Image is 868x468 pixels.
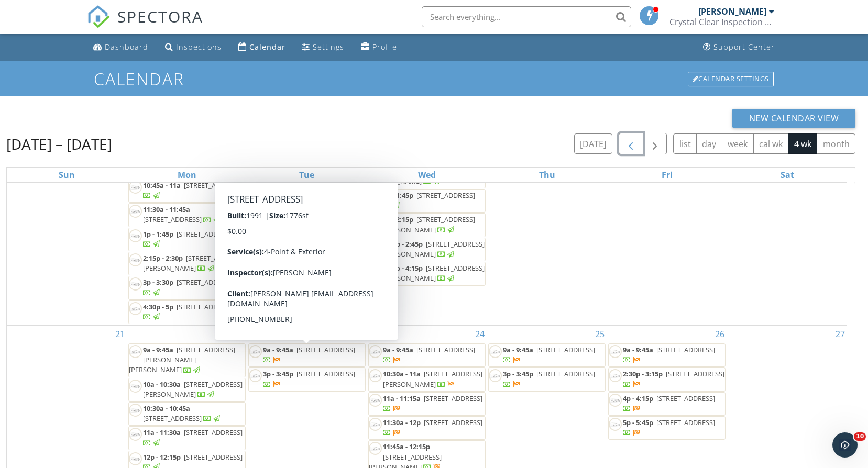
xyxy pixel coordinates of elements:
span: [STREET_ADDRESS] [656,418,715,427]
a: Tuesday [297,168,316,182]
img: img_5897.jpeg [129,428,142,441]
span: [STREET_ADDRESS][PERSON_NAME] [143,380,243,399]
span: 2:30p - 2:45p [383,239,423,249]
span: 2:15p - 2:30p [143,253,183,263]
a: 11:30a - 11:45a [STREET_ADDRESS] [143,205,222,224]
a: 10a - 10:30a [STREET_ADDRESS][PERSON_NAME] [128,378,246,402]
span: [STREET_ADDRESS] [424,418,482,427]
img: img_5897.jpeg [129,277,142,291]
a: 3:30p - 4:15p [STREET_ADDRESS][PERSON_NAME] [383,263,485,283]
a: 2:30p - 3:15p [STREET_ADDRESS] [608,367,726,391]
a: Profile [357,38,401,57]
a: 4p - 4:15p [STREET_ADDRESS] [608,392,726,416]
a: 4p - 4:15p [STREET_ADDRESS] [623,394,715,413]
span: [STREET_ADDRESS] [177,302,235,311]
button: Next [643,133,667,154]
span: 11:45a - 12:15p [383,442,430,451]
span: 2:30p - 3:15p [623,369,663,378]
a: 11a - 11:30a [STREET_ADDRESS] [143,428,243,447]
a: Monday [175,168,199,182]
span: [STREET_ADDRESS] [177,277,235,287]
a: 1p - 1:45p [STREET_ADDRESS] [383,191,475,210]
a: 9a - 9:45a [STREET_ADDRESS] [488,343,606,367]
span: 2p - 2:15p [383,215,413,224]
a: Go to September 21, 2025 [113,326,127,342]
img: img_5897.jpeg [369,263,382,276]
img: img_5897.jpeg [369,442,382,455]
button: week [722,133,754,154]
a: [STREET_ADDRESS][PERSON_NAME] [369,157,442,186]
a: 4:30p - 5p [STREET_ADDRESS] [143,302,235,321]
span: [STREET_ADDRESS] [296,369,355,378]
img: img_5897.jpeg [369,191,382,204]
img: img_5897.jpeg [609,345,622,358]
a: 3p - 3:45p [STREET_ADDRESS] [248,367,366,391]
a: 3p - 3:45p [STREET_ADDRESS] [263,369,355,388]
span: [STREET_ADDRESS] [666,369,724,378]
img: img_5897.jpeg [369,345,382,358]
a: 2:30p - 2:45p [STREET_ADDRESS][PERSON_NAME] [368,238,486,261]
td: Go to September 18, 2025 [487,88,607,325]
a: Friday [660,168,675,182]
img: img_5897.jpeg [129,181,142,194]
img: img_5897.jpeg [609,394,622,407]
span: [STREET_ADDRESS] [184,428,243,437]
span: 1p - 1:45p [383,191,413,200]
img: img_5897.jpeg [609,418,622,431]
td: Go to September 17, 2025 [367,88,487,325]
a: 11:30a - 11:45a [STREET_ADDRESS] [128,203,246,227]
a: Dashboard [89,38,152,57]
button: 4 wk [788,133,817,154]
a: 9a - 9:45a [STREET_ADDRESS] [248,343,366,367]
img: img_5897.jpeg [489,345,502,358]
span: 3p - 3:45p [263,369,293,378]
span: 11a - 11:30a [143,428,181,437]
button: Previous [619,133,643,154]
div: Profile [372,42,397,52]
span: [STREET_ADDRESS] [536,345,595,354]
a: 9a - 9:45a [STREET_ADDRESS] [368,343,486,367]
a: 3p - 3:45p [STREET_ADDRESS] [488,367,606,391]
img: img_5897.jpeg [129,452,142,465]
img: img_5897.jpeg [369,215,382,228]
img: img_5897.jpeg [369,239,382,252]
span: 1p - 1:45p [143,229,173,239]
span: 9a - 9:45a [623,345,653,354]
span: [STREET_ADDRESS] [184,181,243,190]
a: SPECTORA [87,14,203,36]
div: Inspections [176,42,222,52]
button: cal wk [753,133,789,154]
a: 3p - 3:45p [STREET_ADDRESS] [503,369,595,388]
span: 11:30a - 11:45a [143,205,190,214]
img: img_5897.jpeg [129,205,142,218]
span: 9a - 9:45a [143,345,173,354]
a: 11a - 11:15a [STREET_ADDRESS] [368,392,486,416]
span: [STREET_ADDRESS] [143,215,202,224]
a: 4:30p - 5p [STREET_ADDRESS] [128,300,246,324]
div: Calendar Settings [688,72,774,86]
a: Go to September 23, 2025 [353,326,367,342]
span: 3p - 3:30p [143,277,173,287]
span: 10a - 10:30a [143,380,181,389]
td: Go to September 15, 2025 [127,88,247,325]
img: img_5897.jpeg [369,369,382,382]
img: img_5897.jpeg [369,394,382,407]
a: 9a - 9:45a [STREET_ADDRESS][PERSON_NAME][PERSON_NAME] [129,345,235,374]
span: 10 [854,432,866,441]
a: 1p - 1:45p [STREET_ADDRESS] [368,189,486,213]
button: month [817,133,855,154]
a: 10:45a - 11a [STREET_ADDRESS] [143,181,243,200]
a: Support Center [699,38,779,57]
a: Sunday [57,168,77,182]
a: Thursday [537,168,557,182]
a: 3p - 3:30p [STREET_ADDRESS] [128,276,246,299]
a: 9a - 9:45a [STREET_ADDRESS][PERSON_NAME][PERSON_NAME] [128,343,246,377]
img: img_5897.jpeg [249,345,262,358]
a: 2:30p - 2:45p [STREET_ADDRESS][PERSON_NAME] [383,239,485,259]
a: 5p - 5:45p [STREET_ADDRESS] [623,418,715,437]
button: list [673,133,697,154]
td: Go to September 19, 2025 [607,88,727,325]
span: [STREET_ADDRESS][PERSON_NAME] [383,239,485,259]
a: 3:30p - 4:15p [STREET_ADDRESS][PERSON_NAME] [368,262,486,285]
a: Calendar Settings [687,71,775,87]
